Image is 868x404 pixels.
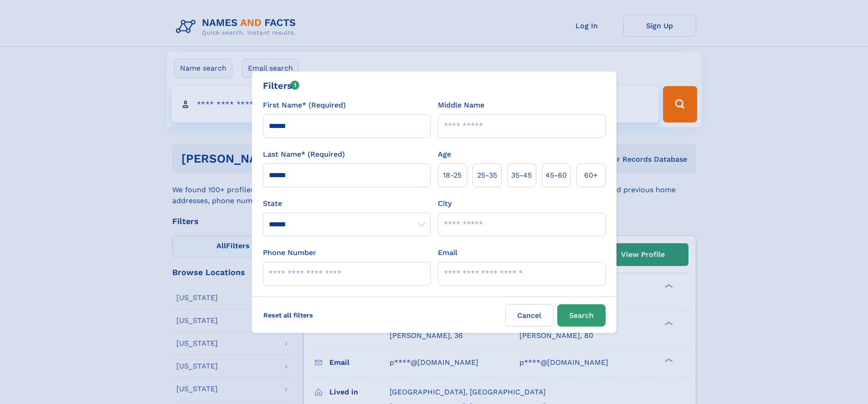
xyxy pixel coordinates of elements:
label: Age [438,149,451,160]
span: 45‑60 [545,170,567,181]
label: Email [438,247,457,258]
label: Last Name* (Required) [263,149,345,160]
button: Search [557,304,606,327]
label: Cancel [505,304,554,327]
span: 25‑35 [477,170,497,181]
label: Middle Name [438,100,484,111]
label: First Name* (Required) [263,100,346,111]
label: Reset all filters [257,304,319,326]
span: 18‑25 [443,170,462,181]
label: State [263,198,431,209]
div: Filters [263,79,300,92]
label: City [438,198,452,209]
label: Phone Number [263,247,316,258]
span: 60+ [584,170,598,181]
span: 35‑45 [511,170,532,181]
